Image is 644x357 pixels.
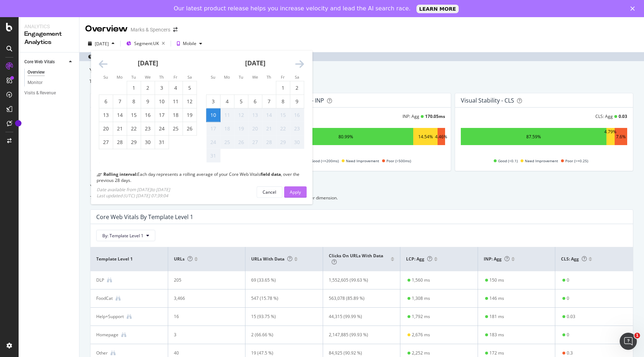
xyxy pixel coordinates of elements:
div: 13 [99,111,113,119]
div: 563,078 (85.89 %) [329,295,388,302]
div: 8 [276,98,290,105]
td: Wednesday, August 6, 2025 [248,95,262,108]
td: Not available. Saturday, August 23, 2025 [290,122,304,135]
div: Visual Stability - CLS [461,97,514,104]
a: Core Web Vitals [24,58,67,66]
td: Saturday, August 9, 2025 [290,95,304,108]
div: 16 [174,313,233,320]
td: Sunday, July 20, 2025 [99,122,113,135]
td: Not available. Monday, August 25, 2025 [220,135,234,149]
div: 29 [127,139,141,146]
div: 22 [127,125,141,132]
td: Not available. Sunday, August 31, 2025 [206,149,220,163]
div: Cancel [263,189,276,195]
span: Poor (>=0.25) [565,157,588,165]
td: Wednesday, July 30, 2025 [141,135,155,149]
div: 3 [206,98,220,105]
div: 19 (47.5 %) [251,350,310,356]
div: 2 [290,84,304,91]
div: 2,252 ms [412,350,430,356]
div: 6 [248,98,262,105]
div: 30 [290,139,304,146]
div: 17 [155,111,169,119]
div: 14 [262,111,276,119]
div: 28 [262,139,276,146]
td: Sunday, August 3, 2025 [206,95,220,108]
a: Monitor [28,79,74,86]
strong: [DATE] [138,59,158,67]
div: 1,560 ms [412,277,430,283]
div: 0 [567,332,569,338]
div: Other [96,350,108,356]
td: Friday, July 11, 2025 [169,95,183,108]
div: 4 [220,98,234,105]
div: 172 ms [489,350,504,356]
div: 9 [141,98,155,105]
td: Not available. Thursday, August 28, 2025 [262,135,276,149]
div: 1,552,605 (99.63 %) [329,277,388,283]
div: To help you identify where to improve your website's user experience, we your Core Web Vitals per... [90,195,633,201]
div: 1 [127,84,141,91]
div: arrow-right-arrow-left [173,27,177,32]
button: Mobile [174,38,205,49]
div: This dashboard represents how Google measures your website's user experience based on [89,78,634,84]
td: Not available. Tuesday, August 19, 2025 [234,122,248,135]
div: 11 [220,111,234,119]
small: We [145,74,151,80]
div: Our latest product release helps you increase velocity and lead the AI search race. [174,5,411,12]
div: 7 [262,98,276,105]
div: Analytics [24,23,73,30]
td: Not available. Thursday, August 14, 2025 [262,108,276,122]
div: Marks & Spencers [131,26,170,33]
span: Good (<=200ms) [311,157,339,165]
span: Good (<0.1) [498,157,518,165]
div: Core Web Vitals By Template Level 1 [96,213,193,220]
div: 13 [248,111,262,119]
td: Not available. Monday, August 18, 2025 [220,122,234,135]
td: Saturday, July 5, 2025 [183,81,197,95]
td: Not available. Friday, August 15, 2025 [276,108,290,122]
div: 0 [567,277,569,283]
td: Not available. Thursday, August 21, 2025 [262,122,276,135]
div: 25 [169,125,182,132]
div: 27 [99,139,113,146]
div: 14 [113,111,127,119]
div: 547 (15.78 %) [251,295,310,302]
td: Not available. Wednesday, August 20, 2025 [248,122,262,135]
div: 21 [113,125,127,132]
div: 9 [290,98,304,105]
div: 21 [262,125,276,132]
small: Tu [239,74,243,80]
td: Not available. Sunday, August 17, 2025 [206,122,220,135]
div: 7.6% [616,134,626,140]
div: 3,466 [174,295,233,302]
td: Sunday, July 27, 2025 [99,135,113,149]
div: 20 [248,125,262,132]
div: 146 ms [489,295,504,302]
div: Tooltip anchor [15,120,21,127]
div: 28 [113,139,127,146]
div: Date available from [DATE] to [DATE] [97,186,170,192]
td: Sunday, July 6, 2025 [99,95,113,108]
td: Tuesday, July 29, 2025 [127,135,141,149]
div: 26 [234,139,248,146]
span: By: Template Level 1 [102,233,143,239]
b: Rolling interval: [103,171,137,177]
div: 183 ms [489,332,504,338]
div: Help+Support [96,313,124,320]
div: INP: Agg [402,113,419,119]
td: Wednesday, July 16, 2025 [141,108,155,122]
div: 23 [290,125,304,132]
div: Mobile [183,41,196,46]
small: We [252,74,258,80]
div: FoodCat [96,295,113,302]
small: Fr [174,74,177,80]
td: Not available. Wednesday, August 27, 2025 [248,135,262,149]
td: Friday, July 4, 2025 [169,81,183,95]
span: Segment: UK [134,40,159,46]
small: Tu [131,74,136,80]
span: CLS: Agg [561,256,587,262]
div: 12 [183,98,196,105]
div: 69 (33.65 %) [251,277,310,283]
td: Thursday, July 17, 2025 [155,108,169,122]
